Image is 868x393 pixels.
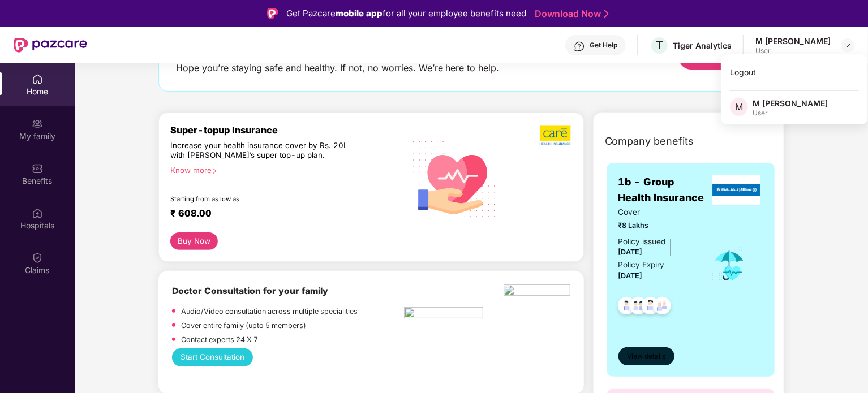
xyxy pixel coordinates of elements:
img: physica%20-%20Edited.png [504,284,570,299]
div: Know more [170,166,398,174]
p: Contact experts 24 X 7 [181,334,258,346]
span: 1b - Group Health Insurance [618,174,710,206]
div: Policy issued [618,236,666,248]
span: ₹8 Lakhs [618,220,696,231]
div: Starting from as low as [170,195,356,203]
img: svg+xml;base64,PHN2ZyB4bWxucz0iaHR0cDovL3d3dy53My5vcmcvMjAwMC9zdmciIHdpZHRoPSI0OC45MTUiIGhlaWdodD... [625,293,652,321]
span: Company benefits [605,133,694,149]
a: Download Now [535,8,605,20]
button: Buy Now [170,232,218,250]
div: Tiger Analytics [673,40,732,51]
span: View details [627,351,665,362]
img: svg+xml;base64,PHN2ZyBpZD0iRHJvcGRvd24tMzJ4MzIiIHhtbG5zPSJodHRwOi8vd3d3LnczLm9yZy8yMDAwL3N2ZyIgd2... [843,41,852,50]
div: Logout [721,61,868,83]
p: Audio/Video consultation across multiple specialities [181,306,358,317]
div: User [753,109,828,118]
b: Doctor Consultation for your family [172,286,328,296]
div: Increase your health insurance cover by Rs. 20L with [PERSON_NAME]’s super top-up plan. [170,141,356,161]
img: Stroke [604,8,609,20]
span: M [735,100,743,114]
img: insurerLogo [712,175,761,205]
div: Hope you’re staying safe and healthy. If not, no worries. We’re here to help. [176,62,500,74]
img: pngtree-physiotherapy-physiotherapist-rehab-disability-stretching-png-image_6063262.png [404,307,483,322]
div: User [755,46,831,55]
img: svg+xml;base64,PHN2ZyB4bWxucz0iaHR0cDovL3d3dy53My5vcmcvMjAwMC9zdmciIHhtbG5zOnhsaW5rPSJodHRwOi8vd3... [405,127,505,230]
span: T [656,38,663,52]
img: New Pazcare Logo [14,38,87,53]
strong: mobile app [336,8,383,19]
div: M [PERSON_NAME] [755,36,831,46]
span: [DATE] [618,271,643,280]
img: svg+xml;base64,PHN2ZyBpZD0iQ2xhaW0iIHhtbG5zPSJodHRwOi8vd3d3LnczLm9yZy8yMDAwL3N2ZyIgd2lkdGg9IjIwIi... [32,252,43,264]
img: svg+xml;base64,PHN2ZyB4bWxucz0iaHR0cDovL3d3dy53My5vcmcvMjAwMC9zdmciIHdpZHRoPSI0OC45NDMiIGhlaWdodD... [613,293,641,321]
img: svg+xml;base64,PHN2ZyBpZD0iSG9tZSIgeG1sbnM9Imh0dHA6Ly93d3cudzMub3JnLzIwMDAvc3ZnIiB3aWR0aD0iMjAiIG... [32,74,43,85]
span: right [212,168,218,174]
img: svg+xml;base64,PHN2ZyB4bWxucz0iaHR0cDovL3d3dy53My5vcmcvMjAwMC9zdmciIHdpZHRoPSI0OC45NDMiIGhlaWdodD... [637,293,664,321]
img: svg+xml;base64,PHN2ZyBpZD0iQmVuZWZpdHMiIHhtbG5zPSJodHRwOi8vd3d3LnczLm9yZy8yMDAwL3N2ZyIgd2lkdGg9Ij... [32,163,43,174]
button: Start Consultation [172,348,253,366]
img: svg+xml;base64,PHN2ZyBpZD0iSG9zcGl0YWxzIiB4bWxucz0iaHR0cDovL3d3dy53My5vcmcvMjAwMC9zdmciIHdpZHRoPS... [32,208,43,219]
span: [DATE] [618,248,643,256]
p: Cover entire family (upto 5 members) [181,320,306,331]
img: b5dec4f62d2307b9de63beb79f102df3.png [540,124,572,146]
img: svg+xml;base64,PHN2ZyBpZD0iSGVscC0zMngzMiIgeG1sbnM9Imh0dHA6Ly93d3cudzMub3JnLzIwMDAvc3ZnIiB3aWR0aD... [574,41,585,52]
div: Super-topup Insurance [170,124,405,136]
div: M [PERSON_NAME] [753,98,828,109]
img: Logo [267,8,278,19]
div: Policy Expiry [618,259,665,271]
span: Cover [618,206,696,218]
div: Get Help [590,41,617,50]
div: Get Pazcare for all your employee benefits need [286,7,526,20]
div: ₹ 608.00 [170,208,393,221]
img: icon [711,247,748,284]
img: svg+xml;base64,PHN2ZyB3aWR0aD0iMjAiIGhlaWdodD0iMjAiIHZpZXdCb3g9IjAgMCAyMCAyMCIgZmlsbD0ibm9uZSIgeG... [32,118,43,129]
button: View details [618,347,674,365]
img: svg+xml;base64,PHN2ZyB4bWxucz0iaHR0cDovL3d3dy53My5vcmcvMjAwMC9zdmciIHdpZHRoPSI0OC45NDMiIGhlaWdodD... [648,293,676,321]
